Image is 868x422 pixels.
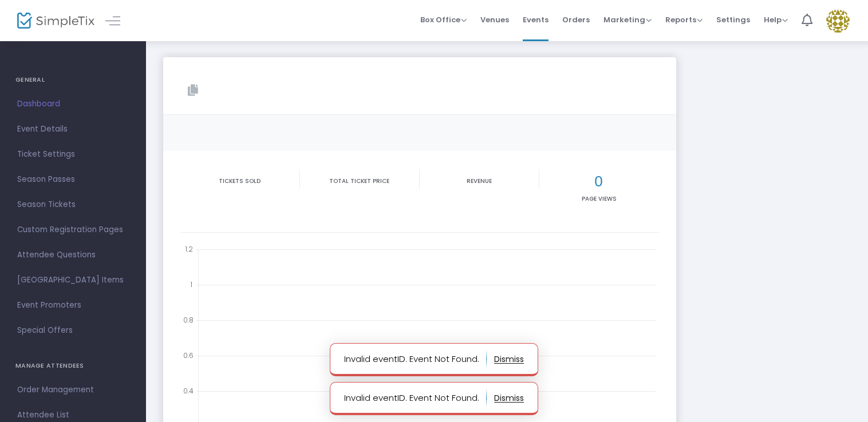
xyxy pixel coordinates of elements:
span: Season Passes [17,172,129,187]
span: Events [523,5,549,34]
span: Box Office [420,14,467,25]
span: Ticket Settings [17,147,129,162]
span: [GEOGRAPHIC_DATA] Items [17,273,129,288]
span: Special Offers [17,323,129,338]
span: Custom Registration Pages [17,222,129,237]
p: Revenue [422,177,536,185]
p: Invalid eventID. Event Not Found. [344,350,487,368]
p: Tickets sold [183,177,297,185]
span: Event Details [17,122,129,137]
button: dismiss [494,389,524,407]
span: Attendee Questions [17,248,129,262]
span: Marketing [603,14,652,25]
h4: GENERAL [15,69,131,91]
span: Dashboard [17,97,129,112]
p: Invalid eventID. Event Not Found. [344,389,487,407]
span: Help [764,14,788,25]
p: Page Views [542,194,657,203]
span: Reports [665,14,703,25]
span: Settings [716,5,750,34]
button: dismiss [494,350,524,368]
span: Orders [562,5,590,34]
h2: 0 [542,173,657,190]
h4: MANAGE ATTENDEES [15,355,131,377]
span: Venues [480,5,509,34]
span: Order Management [17,383,129,397]
p: Total Ticket Price [302,177,417,185]
span: Season Tickets [17,197,129,212]
span: Event Promoters [17,298,129,313]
